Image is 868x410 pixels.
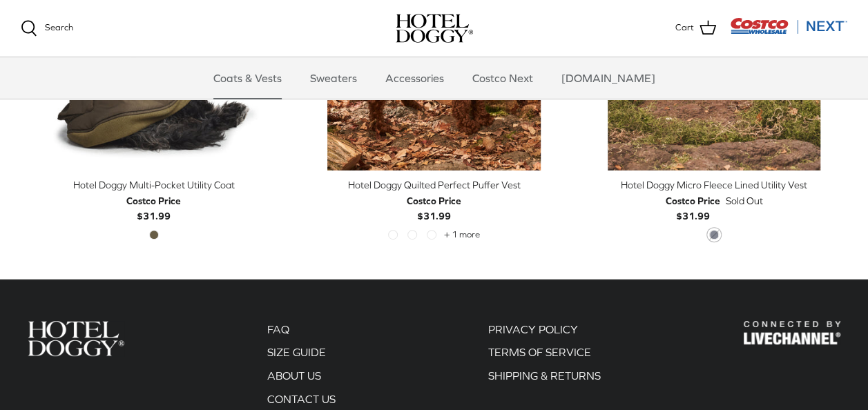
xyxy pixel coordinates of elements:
[267,346,326,358] a: SIZE GUIDE
[21,177,287,193] div: Hotel Doggy Multi-Pocket Utility Coat
[730,26,847,37] a: Visit Costco Next
[267,369,321,382] a: ABOUT US
[21,20,73,37] a: Search
[407,193,461,208] div: Costco Price
[675,19,716,37] a: Cart
[488,346,591,358] a: TERMS OF SERVICE
[460,57,546,99] a: Costco Next
[549,57,668,99] a: [DOMAIN_NAME]
[396,14,473,43] img: hoteldoggycom
[581,177,847,193] div: Hotel Doggy Micro Fleece Lined Utility Vest
[45,22,73,32] span: Search
[201,57,294,99] a: Coats & Vests
[581,177,847,224] a: Hotel Doggy Micro Fleece Lined Utility Vest Costco Price$31.99 Sold Out
[396,14,473,43] a: hoteldoggy.com hoteldoggycom
[726,193,763,208] span: Sold Out
[126,193,181,208] div: Costco Price
[488,369,601,382] a: SHIPPING & RETURNS
[267,323,289,335] a: FAQ
[373,57,456,99] a: Accessories
[301,177,568,193] div: Hotel Doggy Quilted Perfect Puffer Vest
[126,193,181,222] b: $31.99
[407,193,461,222] b: $31.99
[744,321,840,345] img: Hotel Doggy Costco Next
[666,193,720,222] b: $31.99
[28,321,124,356] img: Hotel Doggy Costco Next
[666,193,720,208] div: Costco Price
[301,177,568,224] a: Hotel Doggy Quilted Perfect Puffer Vest Costco Price$31.99
[298,57,369,99] a: Sweaters
[488,323,578,335] a: PRIVACY POLICY
[675,21,694,35] span: Cart
[267,393,336,405] a: CONTACT US
[730,17,847,35] img: Costco Next
[444,230,480,240] span: + 1 more
[21,177,287,224] a: Hotel Doggy Multi-Pocket Utility Coat Costco Price$31.99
